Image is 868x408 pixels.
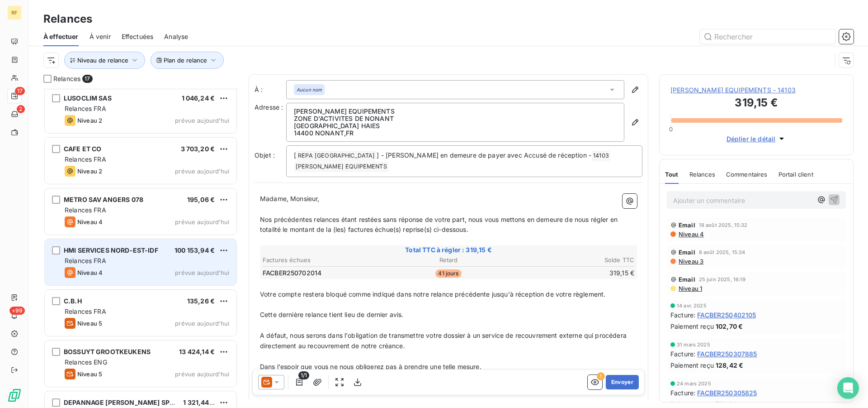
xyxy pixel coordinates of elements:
td: 319,15 € [511,268,635,278]
span: Relances [53,74,80,83]
span: Plan de relance [164,57,207,64]
span: Niveau de relance [77,57,128,64]
span: A défaut, nous serons dans l'obligation de transmettre votre dossier à un service de recouvrement... [260,331,628,350]
p: 14400 NONANT , FR [294,130,617,137]
button: Déplier le détail [724,134,789,144]
span: Votre compte restera bloqué comme indiqué dans notre relance précédente jusqu'à réception de votr... [260,290,605,298]
span: Total TTC à régler : 319,15 € [261,245,636,254]
span: [PERSON_NAME] EQUIPEMENTS [294,162,388,172]
span: FACBER250702014 [263,269,321,278]
span: Paiement reçu [670,360,714,370]
span: DEPANNAGE [PERSON_NAME] SPRL [64,398,177,406]
span: Niveau 4 [77,218,103,226]
span: FACBER250402105 [697,310,756,320]
span: prévue aujourd’hui [175,269,229,276]
th: Solde TTC [511,255,635,265]
span: Facture : [670,388,695,398]
input: Rechercher [700,29,835,44]
span: Paiement reçu [670,322,714,331]
span: CAFE ET CO [64,145,102,153]
span: 13 424,14 € [179,348,215,355]
span: Analyse [164,32,188,41]
span: Relances FRA [65,257,106,264]
span: [PERSON_NAME] EQUIPEMENTS - 14103 [670,86,842,95]
span: Relances FRA [65,105,106,112]
h3: 319,15 € [670,95,842,113]
span: LUSOCLIM SAS [64,94,112,102]
h3: Relances [43,11,92,27]
span: +99 [9,307,25,315]
span: FACBER250307885 [697,349,757,359]
span: 1 321,44 € [183,398,215,406]
span: Portail client [778,171,813,178]
span: HMI SERVICES NORD-EST-IDF [64,246,158,254]
span: Facture : [670,349,695,359]
span: Niveau 1 [678,285,702,292]
span: Nos précédentes relances étant restées sans réponse de votre part, nous vous mettons en demeure d... [260,216,619,234]
span: 102,70 € [716,322,743,331]
button: Niveau de relance [64,52,145,69]
span: 195,06 € [187,196,215,203]
button: Envoyer [606,375,639,389]
img: Logo LeanPay [7,388,22,403]
span: 100 153,94 € [175,246,215,254]
span: 24 mars 2025 [677,381,711,386]
p: [PERSON_NAME] EQUIPEMENTS [294,108,617,115]
span: BOSSUYT GROOTKEUKENS [64,348,151,355]
div: Open Intercom Messenger [837,377,859,399]
span: Tout [665,171,679,178]
a: 17 [7,89,21,103]
span: 41 jours [435,269,461,278]
button: Plan de relance [151,52,224,69]
span: À venir [90,32,111,41]
span: prévue aujourd’hui [175,320,229,327]
span: 17 [82,75,92,83]
span: Relances FRA [65,155,106,163]
label: À : [255,85,286,94]
span: Niveau 5 [77,320,102,327]
span: Déplier le détail [726,134,776,144]
span: Madame, Monsieur, [260,195,320,202]
span: Objet : [255,151,275,159]
span: Relances FRA [65,206,106,214]
p: [GEOGRAPHIC_DATA] HAIES [294,122,617,130]
span: 25 juin 2025, 16:19 [699,277,746,282]
span: 128,42 € [716,360,743,370]
span: Niveau 4 [77,269,103,276]
span: À effectuer [43,32,79,41]
span: Email [679,221,695,229]
th: Retard [387,255,510,265]
span: 135,26 € [187,297,215,305]
span: Facture : [670,310,695,320]
span: Relances FRA [65,307,106,315]
span: prévue aujourd’hui [175,218,229,226]
span: prévue aujourd’hui [175,370,229,378]
span: 14 avr. 2025 [677,303,707,308]
th: Factures échues [262,255,386,265]
span: 17 [15,87,25,95]
span: ] - [PERSON_NAME] en demeure de payer avec Accusé de réception - [377,151,591,159]
span: REPA [GEOGRAPHIC_DATA] [297,151,376,161]
span: 8 août 2025, 15:34 [699,250,745,255]
span: FACBER250305825 [697,388,757,398]
span: Email [679,249,695,256]
span: C.B.H [64,297,82,305]
span: METRO SAV ANGERS 078 [64,196,143,203]
p: ZONE D'ACTIVITES DE NONANT [294,115,617,122]
span: prévue aujourd’hui [175,117,229,124]
span: Email [679,276,695,283]
span: Dans l'espoir que vous ne nous obligerez pas à prendre une telle mesure. [260,363,481,370]
span: Niveau 3 [678,258,703,265]
span: Relances [689,171,715,178]
span: Niveau 4 [678,230,704,238]
span: Relances ENG [65,358,107,366]
span: Niveau 2 [77,117,102,124]
span: prévue aujourd’hui [175,168,229,175]
span: Commentaires [726,171,768,178]
span: Adresse : [255,103,283,111]
span: Cette dernière relance tient lieu de dernier avis. [260,311,404,318]
span: 1/1 [298,371,309,379]
span: 1 046,24 € [182,94,215,102]
span: 0 [669,125,673,133]
span: 2 [17,105,25,113]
